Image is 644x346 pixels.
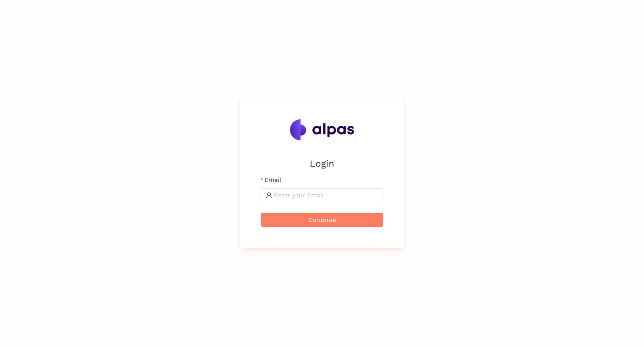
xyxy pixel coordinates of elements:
span: user [266,192,272,198]
button: Continue [261,213,383,227]
span: Continue [308,215,336,225]
input: Email [274,190,378,200]
img: Alpas.ai Logo [290,119,354,140]
h2: Login [261,156,383,171]
label: Email [261,175,281,185]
